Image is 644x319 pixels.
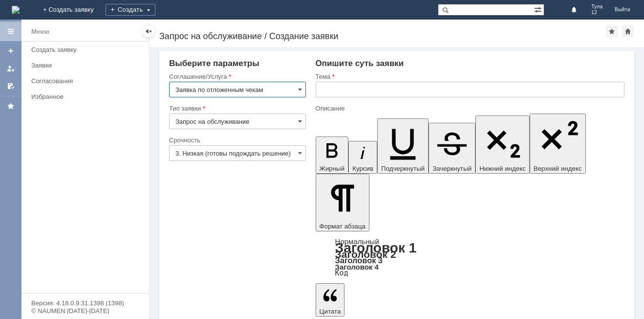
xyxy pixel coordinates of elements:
div: Избранное [31,93,132,100]
span: Подчеркнутый [381,165,425,172]
a: Создать заявку [3,43,19,59]
div: Сделать домашней страницей [622,25,634,37]
a: Согласования [27,73,147,89]
span: Нижний индекс [479,165,526,172]
div: Срочность [169,137,304,143]
span: Опишите суть заявки [316,59,404,68]
span: Зачеркнутый [432,165,472,172]
a: Мои согласования [3,78,19,94]
span: Формат абзаца [320,223,365,230]
a: Создать заявку [27,42,147,57]
div: Тема [316,73,623,80]
span: Курсив [352,165,373,172]
img: logo [12,6,20,14]
button: Жирный [316,137,349,174]
a: Заголовок 3 [335,256,383,265]
div: Создать заявку [31,46,143,53]
div: Описание [316,105,623,112]
span: Жирный [320,165,345,172]
div: © NAUMEN [DATE]-[DATE] [31,308,139,314]
a: Мои заявки [3,61,19,76]
button: Формат абзаца [316,174,369,231]
div: Тип заявки [169,105,304,112]
a: Код [335,269,348,277]
div: Версия: 4.18.0.9.31.1398 (1398) [31,300,139,306]
a: Заголовок 4 [335,263,379,271]
span: Расширенный поиск [534,4,544,14]
span: Тула [591,4,603,10]
div: Создать [106,4,155,16]
a: Заголовок 2 [335,249,396,260]
span: Цитата [320,308,341,315]
div: Меню [31,26,49,38]
div: Заявки [31,62,143,69]
span: 12 [591,10,603,16]
div: Добавить в избранное [606,25,618,37]
a: Нормальный [335,237,379,246]
button: Цитата [316,283,345,317]
a: Перейти на домашнюю страницу [12,6,20,14]
button: Нижний индекс [475,115,530,174]
button: Зачеркнутый [429,123,475,174]
span: Верхний индекс [534,165,582,172]
button: Подчеркнутый [377,118,429,174]
div: Скрыть меню [143,25,154,37]
a: Заголовок 1 [335,240,417,255]
button: Верхний индекс [530,114,586,174]
div: Запрос на обслуживание / Создание заявки [159,31,606,41]
div: Согласования [31,77,143,85]
div: Соглашение/Услуга [169,73,304,80]
a: Заявки [27,58,147,73]
span: Выберите параметры [169,59,259,68]
button: Курсив [348,141,377,174]
div: Формат абзаца [316,238,624,276]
